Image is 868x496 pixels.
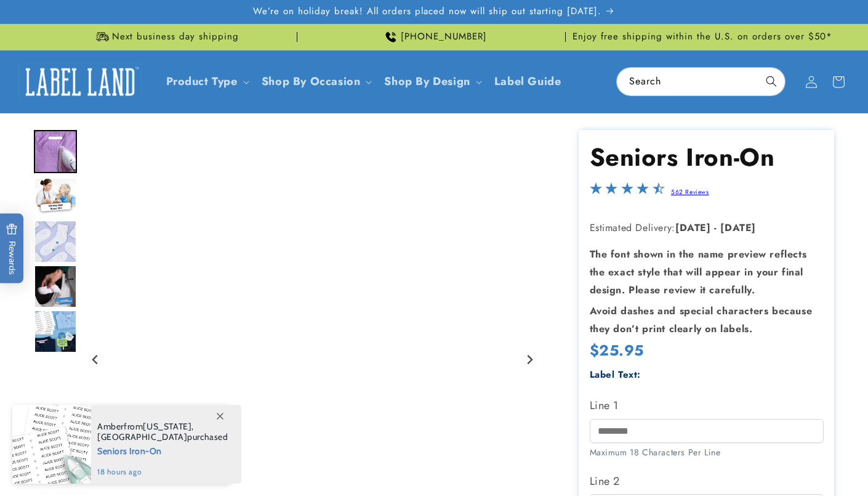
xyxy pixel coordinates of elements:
span: Enjoy free shipping within the U.S. on orders over $50* [573,31,832,43]
button: Search [758,68,785,95]
strong: The font shown in the name preview reflects the exact style that will appear in your final design... [590,247,807,297]
img: Nursing Home Iron-On - Label Land [34,265,77,308]
span: Amber [97,421,124,432]
span: We’re on holiday break! All orders placed now will ship out starting [DATE]. [253,6,601,18]
span: Rewards [6,223,18,274]
label: Line 1 [590,396,824,415]
span: Label Guide [494,75,561,89]
button: Go to last slide [87,351,104,368]
label: Line 2 [590,471,824,491]
img: Iron on name label being ironed to shirt [34,130,77,173]
span: $25.95 [590,341,645,360]
span: Shop By Occasion [262,75,361,89]
div: Announcement [34,24,297,50]
a: Label Guide [487,67,569,96]
span: [GEOGRAPHIC_DATA] [97,431,187,442]
div: Announcement [302,24,566,50]
div: Go to slide 5 [34,310,77,353]
summary: Product Type [159,67,254,96]
strong: [DATE] [675,221,711,235]
div: Go to slide 3 [34,220,77,263]
strong: - [714,221,717,235]
p: Estimated Delivery: [590,219,824,237]
a: 562 Reviews [671,187,709,197]
div: Go to slide 2 [34,175,77,218]
img: Nurse with an elderly woman and an iron on label [34,177,77,216]
summary: Shop By Design [377,67,486,96]
span: [US_STATE] [143,421,191,432]
a: Label Land [14,58,147,105]
summary: Shop By Occasion [254,67,377,96]
img: Nursing Home Iron-On - Label Land [34,310,77,353]
a: Product Type [166,73,238,89]
div: Go to slide 1 [34,130,77,173]
h1: Seniors Iron-On [590,141,824,173]
div: Maximum 18 Characters Per Line [590,446,824,459]
a: Shop By Design [384,73,470,89]
span: from , purchased [97,421,228,442]
label: Label Text: [590,368,641,381]
strong: Avoid dashes and special characters because they don’t print clearly on labels. [590,304,813,336]
img: Label Land [18,63,142,101]
button: Next slide [521,351,538,368]
div: Go to slide 4 [34,265,77,308]
span: 4.4-star overall rating [590,185,665,200]
div: Announcement [571,24,834,50]
img: Nursing Home Iron-On - Label Land [34,220,77,263]
span: [PHONE_NUMBER] [401,31,487,43]
span: Next business day shipping [112,31,239,43]
strong: [DATE] [720,221,756,235]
